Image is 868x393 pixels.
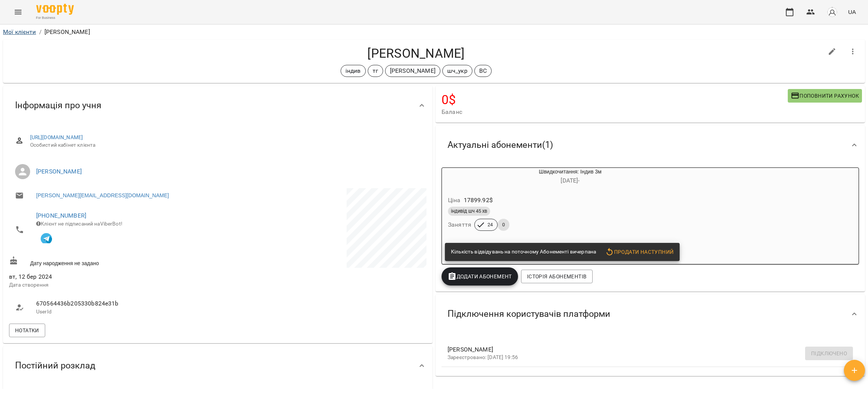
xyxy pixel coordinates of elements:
[448,139,553,151] span: Актуальні абонементи ( 1 )
[8,255,218,269] div: Дату народження не задано
[448,354,841,361] p: Зареєстровано: [DATE] 19:56
[436,126,865,164] div: Актуальні абонементи(1)
[442,168,478,186] div: Швидкочитання: Індив 3м
[9,46,823,61] h4: [PERSON_NAME]
[448,195,461,206] h6: Ціна
[605,247,674,256] span: Продати наступний
[39,28,41,37] li: /
[36,4,74,15] img: Voopty Logo
[385,65,440,77] div: [PERSON_NAME]
[368,65,383,77] div: тг
[36,299,210,308] span: 670564436b205330b824e31b
[436,295,865,333] div: Підключення користувачів платформи
[36,212,86,219] a: [PHONE_NUMBER]
[442,267,518,286] button: Додати Абонемент
[15,360,95,372] span: Постійний розклад
[15,100,101,111] span: Інформація про учня
[15,326,39,335] span: Нотатки
[561,177,579,184] span: [DATE] -
[448,345,841,354] span: [PERSON_NAME]
[602,245,677,259] button: Продати наступний
[447,66,468,75] p: шч_укр
[3,28,865,37] nav: breadcrumb
[827,7,837,17] img: avatar_s.png
[788,89,862,103] button: Поповнити рахунок
[483,221,497,228] span: 24
[474,65,492,77] div: ВС
[791,91,859,100] span: Поповнити рахунок
[448,308,610,320] span: Підключення користувачів платформи
[30,134,83,140] a: [URL][DOMAIN_NAME]
[36,227,57,248] button: Клієнт підписаний на VooptyBot
[845,5,859,19] button: UA
[3,28,36,35] a: Мої клієнти
[9,324,45,337] button: Нотатки
[36,308,210,316] p: UserId
[451,245,596,259] div: Кількість відвідувань на поточному Абонементі вичерпана
[345,66,361,75] p: індив
[36,15,74,20] span: For Business
[3,346,432,385] div: Постійний розклад
[442,92,788,107] h4: 0 $
[448,208,490,215] span: індивід шч 45 хв
[464,196,493,205] p: 17899.92 $
[36,168,82,175] a: [PERSON_NAME]
[9,281,216,289] p: Дата створення
[521,270,593,283] button: Історія абонементів
[36,192,169,199] a: [PERSON_NAME][EMAIL_ADDRESS][DOMAIN_NAME]
[527,272,587,281] span: Історія абонементів
[44,28,90,37] p: [PERSON_NAME]
[9,3,27,21] button: Menu
[390,66,436,75] p: [PERSON_NAME]
[442,65,472,77] div: шч_укр
[848,8,856,16] span: UA
[479,66,487,75] p: ВС
[442,107,788,117] span: Баланс
[41,233,52,244] img: Telegram
[36,221,122,227] span: Клієнт не підписаний на ViberBot!
[448,272,512,281] span: Додати Абонемент
[9,272,216,281] span: вт, 12 бер 2024
[341,65,366,77] div: індив
[498,221,509,228] span: 0
[373,66,378,75] p: тг
[478,168,662,186] div: Швидкочитання: Індив 3м
[448,220,471,230] h6: Заняття
[442,168,662,240] button: Швидкочитання: Індив 3м[DATE]- Ціна17899.92$індивід шч 45 хвЗаняття240
[3,86,432,125] div: Інформація про учня
[30,141,420,149] span: Особистий кабінет клієнта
